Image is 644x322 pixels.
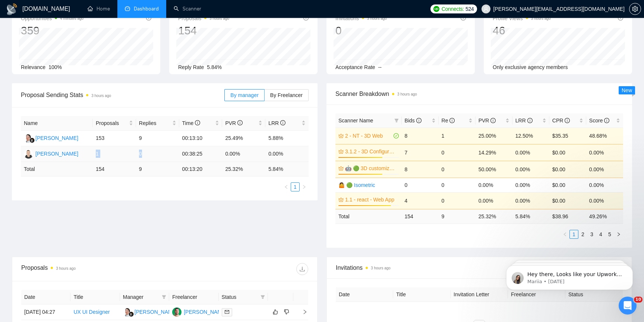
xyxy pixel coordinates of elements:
[56,266,76,271] time: 3 hours ago
[284,185,288,189] span: left
[338,182,375,188] a: 🤷 🟢 Isometric
[579,230,587,238] a: 2
[405,118,422,124] span: Bids
[402,128,439,144] td: 8
[493,64,568,70] span: Only exclusive agency members
[270,92,303,98] span: By Freelancer
[284,309,289,315] span: dislike
[597,230,605,238] a: 4
[605,230,614,239] li: 5
[394,118,399,123] span: filter
[24,150,78,156] a: AM[PERSON_NAME]
[604,118,609,123] span: info-circle
[6,3,18,15] img: logo
[282,307,291,316] button: dislike
[225,310,229,314] span: mail
[629,6,641,12] a: setting
[282,182,291,191] button: left
[268,120,285,126] span: LRR
[416,118,422,123] span: info-circle
[335,14,387,23] span: Invitations
[21,116,93,131] th: Name
[336,263,623,272] span: Invitations
[291,183,299,191] a: 1
[93,116,136,131] th: Proposals
[265,162,309,176] td: 5.84 %
[179,131,222,146] td: 00:13:10
[70,290,120,304] th: Title
[335,64,375,70] span: Acceptance Rate
[338,149,344,154] span: crown
[561,230,569,239] li: Previous Page
[549,161,586,178] td: $0.00
[21,162,93,176] td: Total
[24,149,33,159] img: AM
[586,192,623,209] td: 0.00%
[225,120,243,126] span: PVR
[296,263,308,275] button: download
[393,115,400,126] span: filter
[93,131,136,146] td: 153
[291,182,300,191] li: 1
[439,192,476,209] td: 0
[493,14,551,23] span: Profile Views
[402,209,439,223] td: 154
[48,64,62,70] span: 100%
[606,230,614,238] a: 5
[195,120,200,125] span: info-circle
[135,308,177,316] div: [PERSON_NAME]
[622,87,632,93] span: New
[120,290,169,304] th: Manager
[479,118,496,124] span: PVR
[589,118,609,124] span: Score
[136,162,179,176] td: 9
[476,209,512,223] td: 25.32 %
[136,116,179,131] th: Replies
[586,209,623,223] td: 49.26 %
[230,92,258,98] span: By manager
[394,133,399,138] span: check-circle
[21,64,45,70] span: Relevance
[271,307,280,316] button: like
[565,118,570,123] span: info-circle
[586,178,623,192] td: 0.00%
[634,297,643,303] span: 10
[563,232,567,237] span: left
[549,144,586,161] td: $0.00
[451,287,508,302] th: Invitation Letter
[490,118,496,123] span: info-circle
[402,144,439,161] td: 7
[512,161,549,178] td: 0.00%
[465,5,474,13] span: 524
[527,118,533,123] span: info-circle
[88,6,110,12] a: homeHome
[338,133,344,138] span: crown
[222,131,265,146] td: 25.49%
[70,304,120,320] td: UX UI Designer
[91,94,111,98] time: 3 hours ago
[587,230,596,239] li: 3
[493,24,551,38] div: 46
[21,263,165,275] div: Proposals
[338,197,344,202] span: crown
[614,230,623,239] button: right
[512,178,549,192] td: 0.00%
[209,16,229,21] time: 3 hours ago
[222,146,265,162] td: 0.00%
[35,134,78,142] div: [PERSON_NAME]
[345,196,397,204] a: 1.1 - react - Web App
[476,161,512,178] td: 50.00%
[125,6,130,11] span: dashboard
[588,230,596,238] a: 3
[136,131,179,146] td: 9
[60,16,83,21] time: 4 minutes ago
[476,144,512,161] td: 14.29%
[300,182,309,191] button: right
[222,293,258,301] span: Status
[483,6,489,12] span: user
[237,120,243,125] span: info-circle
